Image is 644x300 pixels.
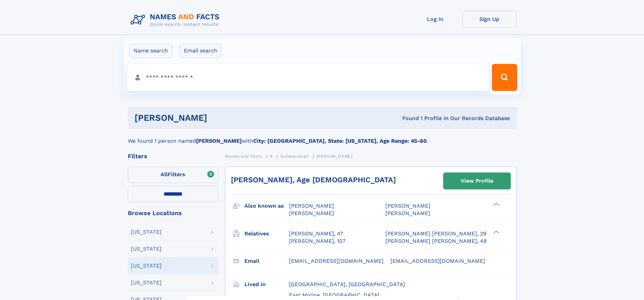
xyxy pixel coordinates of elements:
[289,230,343,237] a: [PERSON_NAME], 47
[408,11,462,27] a: Log In
[135,114,305,122] h1: [PERSON_NAME]
[244,228,289,239] h3: Relatives
[128,11,225,29] img: Logo Names and Facts
[289,237,345,245] a: [PERSON_NAME], 107
[289,258,384,264] span: [EMAIL_ADDRESS][DOMAIN_NAME]
[128,129,517,145] div: We found 1 person named with .
[492,230,500,234] div: ❯
[244,255,289,267] h3: Email
[161,171,168,178] span: All
[131,280,162,285] div: [US_STATE]
[289,281,405,287] span: [GEOGRAPHIC_DATA], [GEOGRAPHIC_DATA]
[128,153,218,159] div: Filters
[270,154,273,159] span: S
[305,115,510,122] div: Found 1 Profile In Our Records Database
[461,173,493,189] div: View Profile
[225,152,262,160] a: Names and Facts
[131,246,162,252] div: [US_STATE]
[385,230,486,237] a: [PERSON_NAME] [PERSON_NAME], 29
[131,229,162,235] div: [US_STATE]
[390,258,485,264] span: [EMAIL_ADDRESS][DOMAIN_NAME]
[196,138,242,144] b: [PERSON_NAME]
[180,44,222,58] label: Email search
[492,202,500,207] div: ❯
[289,210,334,216] span: [PERSON_NAME]
[385,203,430,209] span: [PERSON_NAME]
[127,64,489,91] input: search input
[289,203,334,209] span: [PERSON_NAME]
[244,279,289,290] h3: Lived in
[289,292,379,298] span: East Moline, [GEOGRAPHIC_DATA]
[253,138,427,144] b: City: [GEOGRAPHIC_DATA], State: [US_STATE], Age Range: 45-60
[444,173,510,189] a: View Profile
[385,210,430,216] span: [PERSON_NAME]
[385,237,487,245] a: [PERSON_NAME] [PERSON_NAME], 48
[128,210,218,216] div: Browse Locations
[492,64,517,91] button: Search Button
[244,200,289,212] h3: Also known as
[231,176,396,184] a: [PERSON_NAME], Age [DEMOGRAPHIC_DATA]
[131,263,162,269] div: [US_STATE]
[462,11,517,27] a: Sign Up
[128,167,218,183] label: Filters
[270,152,273,160] a: S
[280,154,309,159] span: Schwarzkopf
[280,152,309,160] a: Schwarzkopf
[129,44,172,58] label: Name search
[316,154,353,159] span: [PERSON_NAME]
